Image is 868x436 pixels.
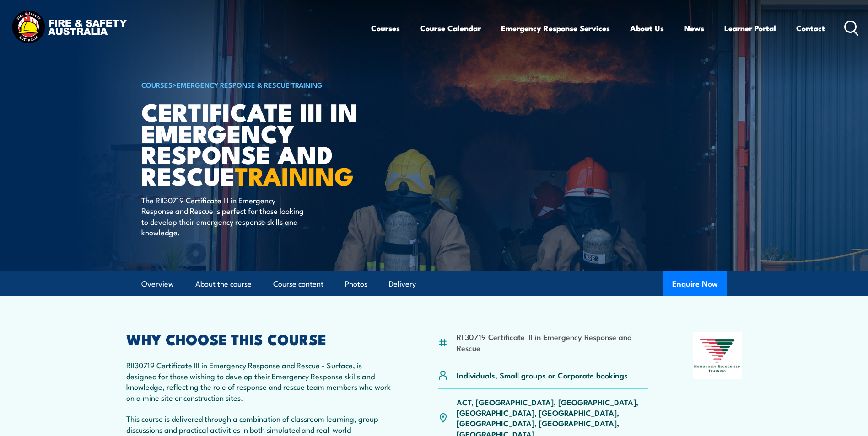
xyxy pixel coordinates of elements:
strong: TRAINING [235,156,354,194]
p: The RII30719 Certificate III in Emergency Response and Rescue is perfect for those looking to dev... [141,195,308,238]
a: Emergency Response Services [501,16,610,40]
h1: Certificate III in Emergency Response and Rescue [141,101,367,186]
a: Courses [371,16,400,40]
a: Delivery [389,272,416,296]
a: Course Calendar [420,16,481,40]
a: News [684,16,704,40]
a: Course content [273,272,323,296]
p: Individuals, Small groups or Corporate bookings [457,370,628,380]
a: About the course [195,272,252,296]
h6: > [141,79,367,90]
a: COURSES [141,80,173,90]
a: Photos [345,272,367,296]
img: Nationally Recognised Training logo. [693,332,742,379]
a: Learner Portal [724,16,776,40]
button: Enquire Now [663,271,727,296]
li: RII30719 Certificate III in Emergency Response and Rescue [457,331,648,353]
h2: WHY CHOOSE THIS COURSE [126,332,394,345]
a: Overview [141,272,174,296]
a: Emergency Response & Rescue Training [177,80,323,90]
a: Contact [796,16,825,40]
a: About Us [630,16,664,40]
